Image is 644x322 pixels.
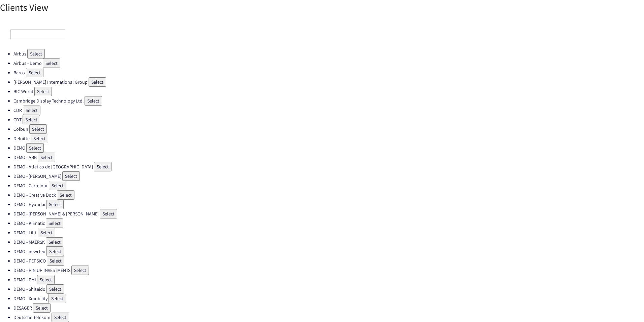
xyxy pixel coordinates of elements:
button: Select [94,162,111,171]
button: Select [85,96,102,106]
li: DEMO - Xmobility [13,294,644,303]
li: CDT [13,115,644,124]
button: Select [43,58,60,68]
li: Barco [13,68,644,77]
li: DESAGER [13,303,644,313]
li: DEMO - PIN UP INVESTMENTS [13,266,644,275]
button: Select [38,228,55,237]
button: Select [33,303,51,313]
button: Select [100,209,117,218]
button: Select [38,153,55,162]
button: Select [46,200,64,209]
button: Select [46,284,64,294]
button: Select [34,87,52,96]
li: BIC World [13,87,644,96]
button: Select [31,134,48,143]
button: Select [62,171,80,181]
button: Select [49,181,66,190]
li: DEMO [13,143,644,153]
li: DEMO - [PERSON_NAME] [13,171,644,181]
button: Select [46,237,63,247]
li: DEMO - Carrefour [13,181,644,190]
li: DEMO - PEPSICO [13,256,644,266]
li: CDR [13,106,644,115]
button: Select [49,294,66,303]
li: Airbus - Demo [13,58,644,68]
li: DEMO - ABB [13,153,644,162]
button: Select [46,218,63,228]
li: Deloitte [13,134,644,143]
button: Select [29,124,47,134]
li: [PERSON_NAME] International Group [13,77,644,87]
li: Colbun [13,124,644,134]
li: DEMO - Liftt [13,228,644,237]
button: Select [23,115,40,124]
button: Select [23,106,40,115]
button: Select [89,77,106,87]
li: DEMO - Atletico de [GEOGRAPHIC_DATA] [13,162,644,171]
div: Widget de chat [610,290,644,322]
li: Airbus [13,49,644,58]
li: DEMO - [PERSON_NAME] & [PERSON_NAME] [13,209,644,218]
button: Select [47,256,64,266]
button: Select [26,143,44,153]
li: DEMO - Shiseido [13,284,644,294]
button: Select [71,266,89,275]
li: Deutsche Telekom [13,313,644,322]
li: Cambridge Display Technology Ltd. [13,96,644,106]
button: Select [37,275,55,284]
iframe: Chat Widget [610,290,644,322]
button: Select [27,49,45,58]
li: DEMO - MAERSK [13,237,644,247]
li: DEMO - Klimatic [13,218,644,228]
button: Select [57,190,74,200]
li: DEMO - Creative Dock [13,190,644,200]
button: Select [46,247,64,256]
button: Select [52,313,69,322]
li: DEMO - Hyundai [13,200,644,209]
li: DEMO - newcleo [13,247,644,256]
button: Select [26,68,43,77]
li: DEMO - PMI [13,275,644,284]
